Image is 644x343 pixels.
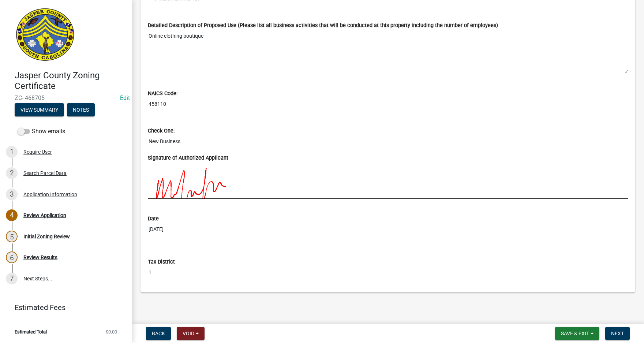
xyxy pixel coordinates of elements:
div: Require User [23,149,52,154]
span: $0.00 [106,329,117,334]
div: 4 [6,209,18,221]
div: Application Information [23,192,77,197]
div: 5 [6,231,18,242]
button: Notes [67,103,95,116]
label: Detailed Description of Proposed Use (Please list all business activities that will be conducted ... [148,23,498,28]
button: Save & Exit [555,327,599,340]
div: 6 [6,251,18,263]
div: Search Parcel Data [23,171,67,176]
label: Show emails [18,127,65,136]
label: Check One: [148,128,175,134]
div: 3 [6,189,18,200]
button: Back [146,327,171,340]
label: Signature of Authorized Applicant [148,156,228,161]
div: 1 [6,146,18,158]
div: 7 [6,273,18,284]
img: JJrvBUAAAAAElFTkSuQmCC [148,162,237,198]
img: Jasper County, South Carolina [15,8,76,63]
div: Review Application [23,213,66,218]
button: View Summary [15,103,64,116]
span: Back [152,331,165,336]
wm-modal-confirm: Edit Application Number [120,94,130,101]
button: Next [605,327,630,340]
span: Next [611,331,624,336]
button: Void [177,327,205,340]
label: Tax District [148,260,175,265]
span: Void [183,331,194,336]
span: Estimated Total [15,329,47,334]
div: Review Results [23,255,57,260]
span: Save & Exit [561,331,589,336]
div: Initial Zoning Review [23,234,70,239]
div: 2 [6,167,18,179]
a: Estimated Fees [6,300,120,315]
label: Date [148,216,159,221]
wm-modal-confirm: Summary [15,107,64,113]
textarea: Online clothing boutique [148,29,628,74]
h4: Jasper County Zoning Certificate [15,70,126,92]
label: NAICS Code: [148,91,177,96]
span: ZC- 468705 [15,94,117,101]
a: Edit [120,94,130,101]
wm-modal-confirm: Notes [67,107,95,113]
